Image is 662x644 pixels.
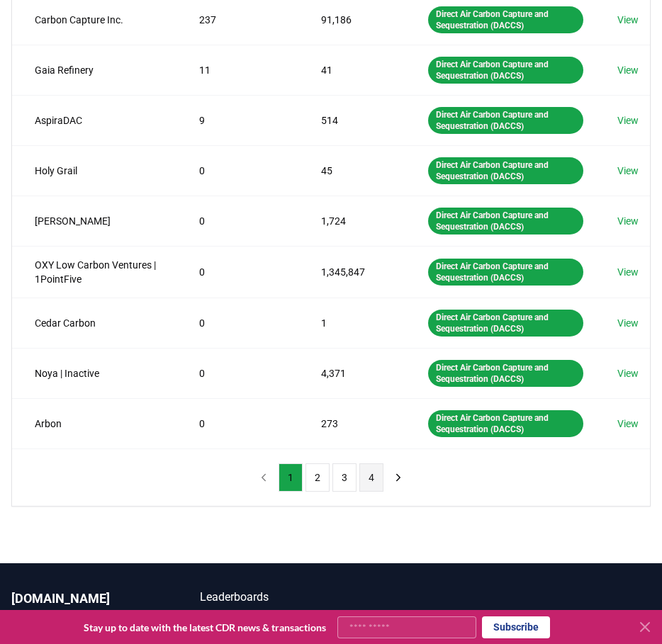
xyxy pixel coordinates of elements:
[176,145,298,196] td: 0
[176,246,298,298] td: 0
[359,463,383,492] button: 4
[298,45,405,95] td: 41
[11,589,143,609] p: [DOMAIN_NAME]
[12,196,176,246] td: [PERSON_NAME]
[617,214,639,228] a: View
[617,417,639,431] a: View
[176,348,298,398] td: 0
[200,609,332,626] a: CDR Map
[428,157,583,184] div: Direct Air Carbon Capture and Sequestration (DACCS)
[12,298,176,348] td: Cedar Carbon
[428,360,583,387] div: Direct Air Carbon Capture and Sequestration (DACCS)
[298,348,405,398] td: 4,371
[386,463,410,492] button: next page
[617,366,639,380] a: View
[428,107,583,134] div: Direct Air Carbon Capture and Sequestration (DACCS)
[617,13,639,27] a: View
[298,246,405,298] td: 1,345,847
[200,589,332,606] a: Leaderboards
[428,410,583,437] div: Direct Air Carbon Capture and Sequestration (DACCS)
[176,398,298,448] td: 0
[12,145,176,196] td: Holy Grail
[176,298,298,348] td: 0
[298,95,405,145] td: 514
[617,164,639,178] a: View
[298,298,405,348] td: 1
[298,145,405,196] td: 45
[298,196,405,246] td: 1,724
[428,57,583,84] div: Direct Air Carbon Capture and Sequestration (DACCS)
[176,95,298,145] td: 9
[305,463,330,492] button: 2
[428,6,583,33] div: Direct Air Carbon Capture and Sequestration (DACCS)
[12,45,176,95] td: Gaia Refinery
[428,259,583,286] div: Direct Air Carbon Capture and Sequestration (DACCS)
[617,265,639,279] a: View
[428,208,583,235] div: Direct Air Carbon Capture and Sequestration (DACCS)
[12,348,176,398] td: Noya | Inactive
[279,463,303,492] button: 1
[617,113,639,128] a: View
[12,398,176,448] td: Arbon
[332,463,357,492] button: 3
[176,45,298,95] td: 11
[12,246,176,298] td: OXY Low Carbon Ventures | 1PointFive
[298,398,405,448] td: 273
[12,95,176,145] td: AspiraDAC
[617,316,639,330] a: View
[176,196,298,246] td: 0
[617,63,639,77] a: View
[428,310,583,337] div: Direct Air Carbon Capture and Sequestration (DACCS)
